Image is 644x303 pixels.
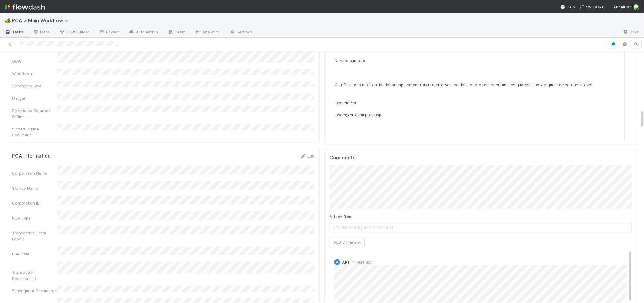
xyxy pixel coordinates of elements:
img: avatar_2bce2475-05ee-46d3-9413-d3901f5fa03f.png [633,4,639,10]
div: GCA [12,58,57,64]
h5: Comments [330,155,632,161]
a: Team [163,28,190,37]
span: PCA > Main Workflow [12,17,71,23]
span: AngelList [613,5,631,9]
a: Docs [618,28,644,37]
a: Edit [300,154,314,158]
div: Transaction Detail Labels [12,230,57,242]
button: Add Comment [330,237,365,247]
div: Transaction Document(s) [12,269,57,281]
span: Flow Builder [59,29,89,35]
span: 🏕️ [5,18,11,23]
div: Winddown [12,70,57,77]
span: My Tasks [580,5,604,9]
span: Choose or drag and drop file(s) [330,222,632,232]
div: Subsequent Documents [12,288,57,294]
div: Startup Name [12,185,57,191]
div: API [334,259,340,265]
label: Attach files: [330,214,352,220]
span: A [336,261,338,264]
a: Settings [225,28,257,37]
div: Signatures Returned Offline [12,108,57,120]
h5: PCA Information [12,153,51,159]
a: Layout [94,28,124,37]
div: Corporation ID [12,200,57,206]
span: API [342,260,349,264]
a: Data [28,28,54,37]
div: PCA Type [12,215,57,221]
span: 4 hours ago [349,260,373,264]
img: logo-inverted-e16ddd16eac7371096b0.svg [5,2,45,12]
a: My Tasks [580,4,604,10]
div: Merger [12,95,57,101]
a: Automation [124,28,163,37]
div: Secondary Sale [12,83,57,89]
div: Corporation Name [12,170,57,176]
a: Analytics [190,28,225,37]
span: Tasks [5,29,24,35]
div: Signed Offline Document [12,126,57,138]
div: Help [560,4,575,10]
div: Due Date [12,251,57,257]
a: Flow Builder [54,28,94,37]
